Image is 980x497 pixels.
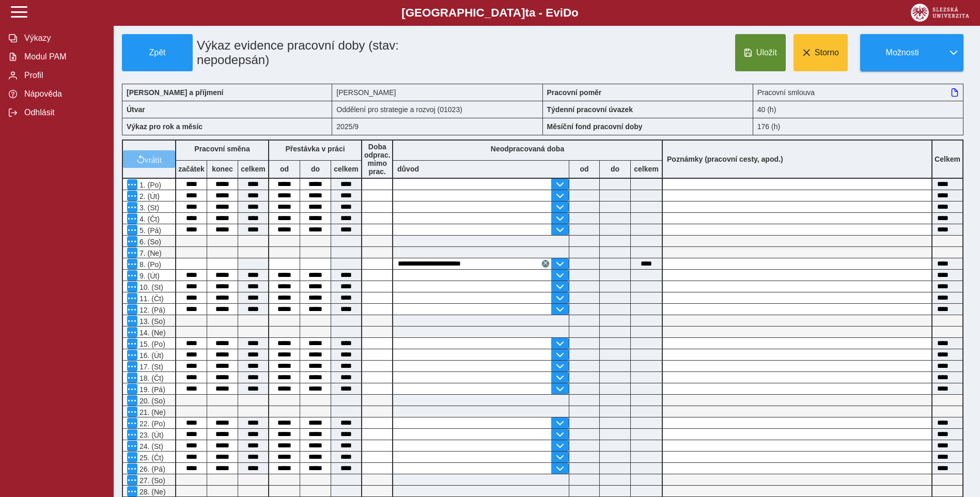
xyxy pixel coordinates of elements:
b: Doba odprac. mimo prac. [364,143,391,176]
span: 27. (So) [137,476,165,485]
div: Oddělení pro strategie a rozvoj (01023) [332,101,542,118]
button: vrátit [123,150,175,168]
span: 4. (Čt) [137,215,160,223]
button: Menu [127,327,137,337]
b: [PERSON_NAME] a příjmení [127,88,223,97]
span: t [525,6,528,19]
button: Menu [127,429,137,440]
h1: Výkaz evidence pracovní doby (stav: nepodepsán) [193,34,476,71]
span: 19. (Pá) [137,385,165,394]
b: celkem [331,165,361,173]
span: 26. (Pá) [137,465,165,473]
div: 2025/9 [332,118,542,135]
button: Menu [127,475,137,485]
b: Poznámky (pracovní cesty, apod.) [663,155,787,163]
span: o [571,6,579,19]
span: Modul PAM [21,52,105,61]
button: Menu [127,191,137,201]
span: 3. (St) [137,204,159,212]
div: 40 (h) [753,101,963,118]
span: Možnosti [869,48,936,57]
div: Pracovní smlouva [753,84,963,101]
span: 2. (Út) [137,192,160,200]
b: [GEOGRAPHIC_DATA] a - Evi [31,6,949,20]
b: Měsíční fond pracovní doby [547,122,643,131]
span: Zpět [127,48,188,57]
span: 15. (Po) [137,340,165,348]
b: Útvar [127,105,145,114]
button: Menu [127,316,137,326]
b: Pracovní směna [194,145,250,153]
b: Neodpracovaná doba [491,145,564,153]
b: důvod [397,165,419,173]
b: od [569,165,599,173]
button: Menu [127,452,137,462]
button: Menu [127,486,137,496]
button: Menu [127,213,137,224]
b: začátek [176,165,207,173]
span: 12. (Pá) [137,306,165,314]
button: Menu [127,407,137,417]
b: Přestávka v práci [285,145,345,153]
span: Nápověda [21,89,105,99]
b: celkem [631,165,662,173]
span: 11. (Čt) [137,294,164,303]
span: 28. (Ne) [137,488,166,496]
span: 24. (St) [137,442,163,451]
span: 16. (Út) [137,351,164,360]
span: 1. (Po) [137,181,161,189]
span: Storno [815,48,839,57]
span: 21. (Ne) [137,408,166,416]
b: Výkaz pro rok a měsíc [127,122,203,131]
button: Menu [127,259,137,269]
button: Storno [794,34,848,71]
button: Možnosti [860,34,944,71]
span: 18. (Čt) [137,374,164,382]
button: Menu [127,247,137,258]
div: [PERSON_NAME] [332,84,542,101]
button: Menu [127,179,137,190]
span: 13. (So) [137,317,165,325]
button: Menu [127,372,137,383]
button: Menu [127,418,137,428]
button: Menu [127,463,137,474]
button: Menu [127,202,137,212]
button: Menu [127,225,137,235]
button: Zpět [122,34,193,71]
img: logo_web_su.png [911,4,969,22]
span: 25. (Čt) [137,454,164,462]
span: 8. (Po) [137,260,161,269]
button: Menu [127,338,137,349]
b: konec [207,165,238,173]
button: Menu [127,395,137,406]
span: D [563,6,571,19]
span: 10. (St) [137,283,163,291]
button: Uložit [735,34,786,71]
span: Výkazy [21,34,105,43]
span: vrátit [145,155,162,163]
span: 22. (Po) [137,420,165,428]
b: od [269,165,300,173]
span: Uložit [756,48,777,57]
span: 20. (So) [137,397,165,405]
button: Menu [127,282,137,292]
button: Menu [127,304,137,315]
button: Menu [127,441,137,451]
b: do [300,165,331,173]
b: Pracovní poměr [547,88,602,97]
div: 176 (h) [753,118,963,135]
button: Menu [127,236,137,246]
button: Menu [127,293,137,303]
b: celkem [238,165,268,173]
span: 5. (Pá) [137,226,161,235]
span: 14. (Ne) [137,329,166,337]
span: Profil [21,71,105,80]
button: Menu [127,361,137,371]
span: 23. (Út) [137,431,164,439]
b: do [600,165,630,173]
span: Odhlásit [21,108,105,117]
span: 9. (Út) [137,272,160,280]
button: Menu [127,384,137,394]
span: 6. (So) [137,238,161,246]
b: Celkem [935,155,960,163]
